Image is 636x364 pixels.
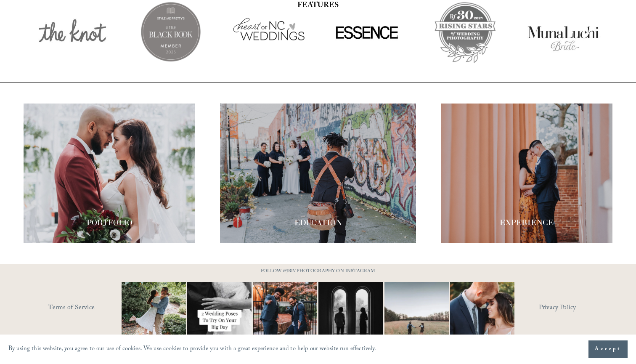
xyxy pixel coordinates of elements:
[242,282,328,346] img: You just need the right photographer that matches your vibe 📷🎉 #RaleighWeddingPhotographer
[244,267,392,276] p: FOLLOW @JBIVPHOTOGRAPHY ON INSTAGRAM
[122,271,186,357] img: It&rsquo;s that time of year where weddings and engagements pick up and I get the joy of capturin...
[588,340,628,358] button: Accept
[500,218,554,227] span: EXPERIENCE
[539,302,612,315] a: Privacy Policy
[48,302,146,315] a: Terms of Service
[434,282,530,346] img: A lot of couples get nervous in front of the camera and that&rsquo;s completely normal. You&rsquo...
[595,345,621,353] span: Accept
[8,343,376,356] p: By using this website, you agree to our use of cookies. We use cookies to provide you with a grea...
[308,282,394,346] img: Black &amp; White appreciation post. 😍😍 ⠀⠀⠀⠀⠀⠀⠀⠀⠀ I don&rsquo;t care what anyone says black and w...
[294,218,342,227] span: EDUCATION
[368,282,465,346] img: Two #WideShotWednesdays Two totally different vibes. Which side are you&mdash;are you into that b...
[87,218,132,227] span: PORTFOLIO
[171,282,268,346] img: Let&rsquo;s talk about poses for your wedding day! It doesn&rsquo;t have to be complicated, somet...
